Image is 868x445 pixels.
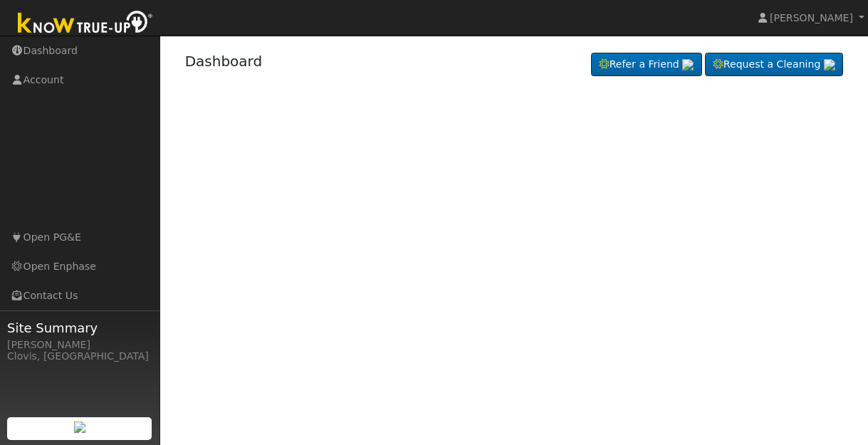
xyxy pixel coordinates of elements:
[7,337,152,352] div: [PERSON_NAME]
[705,53,843,77] a: Request a Cleaning
[770,12,853,23] span: [PERSON_NAME]
[11,8,160,40] img: Know True-Up
[7,349,152,364] div: Clovis, [GEOGRAPHIC_DATA]
[824,59,835,70] img: retrieve
[74,422,85,433] img: retrieve
[185,53,263,70] a: Dashboard
[682,59,694,70] img: retrieve
[7,318,152,337] span: Site Summary
[591,53,702,77] a: Refer a Friend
